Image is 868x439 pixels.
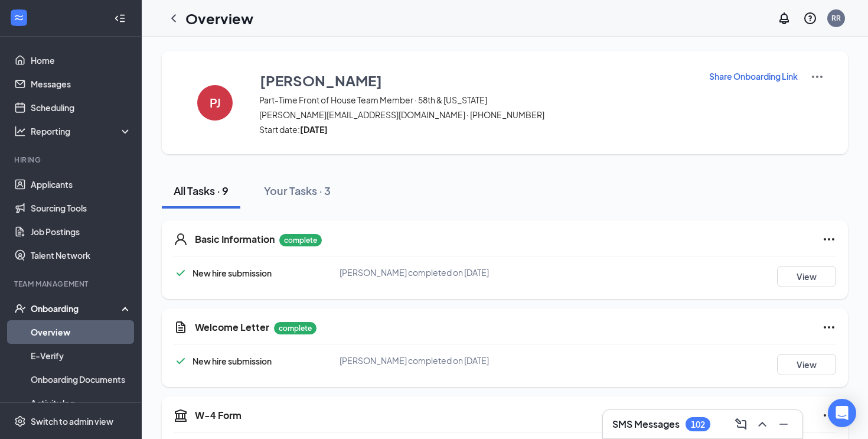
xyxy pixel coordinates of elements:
[174,408,188,422] svg: TaxGovernmentIcon
[274,322,316,334] p: complete
[822,408,836,422] svg: Ellipses
[260,70,382,90] h3: [PERSON_NAME]
[14,125,26,137] svg: Analysis
[340,267,489,278] span: [PERSON_NAME] completed on [DATE]
[31,415,113,427] div: Switch to admin view
[114,12,126,24] svg: Collapse
[774,415,793,434] button: Minimize
[31,196,132,220] a: Sourcing Tools
[31,368,132,391] a: Onboarding Documents
[195,233,275,246] h5: Basic Information
[167,11,181,25] svg: ChevronLeft
[31,173,132,196] a: Applicants
[31,391,132,415] a: Activity log
[210,99,221,107] h4: PJ
[776,417,791,431] svg: Minimize
[264,183,331,198] div: Your Tasks · 3
[185,70,244,135] button: PJ
[340,355,489,366] span: [PERSON_NAME] completed on [DATE]
[753,415,772,434] button: ChevronUp
[777,11,791,25] svg: Notifications
[14,279,129,289] div: Team Management
[279,234,322,246] p: complete
[174,232,188,246] svg: User
[31,96,132,119] a: Scheduling
[734,417,748,431] svg: ComposeMessage
[174,183,229,198] div: All Tasks · 9
[192,268,272,278] span: New hire submission
[195,321,269,334] h5: Welcome Letter
[777,354,836,375] button: View
[803,11,817,25] svg: QuestionInfo
[777,266,836,287] button: View
[612,418,680,431] h3: SMS Messages
[31,72,132,96] a: Messages
[300,124,328,135] strong: [DATE]
[174,266,188,280] svg: Checkmark
[828,399,856,427] div: Open Intercom Messenger
[31,220,132,243] a: Job Postings
[31,344,132,368] a: E-Verify
[192,356,272,366] span: New hire submission
[691,420,705,430] div: 102
[810,70,824,84] img: More Actions
[259,109,694,121] span: [PERSON_NAME][EMAIL_ADDRESS][DOMAIN_NAME] · [PHONE_NUMBER]
[31,303,122,314] div: Onboarding
[259,123,694,135] span: Start date:
[709,70,798,82] p: Share Onboarding Link
[195,409,242,422] h5: W-4 Form
[185,8,253,28] h1: Overview
[174,354,188,368] svg: Checkmark
[174,320,188,334] svg: CustomFormIcon
[13,12,25,24] svg: WorkstreamLogo
[709,70,798,83] button: Share Onboarding Link
[259,94,694,106] span: Part-Time Front of House Team Member · 58th & [US_STATE]
[14,303,26,314] svg: UserCheck
[31,243,132,267] a: Talent Network
[31,125,132,137] div: Reporting
[259,70,694,91] button: [PERSON_NAME]
[31,48,132,72] a: Home
[755,417,769,431] svg: ChevronUp
[31,320,132,344] a: Overview
[14,415,26,427] svg: Settings
[822,320,836,334] svg: Ellipses
[732,415,750,434] button: ComposeMessage
[14,155,129,165] div: Hiring
[831,13,841,23] div: RR
[822,232,836,246] svg: Ellipses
